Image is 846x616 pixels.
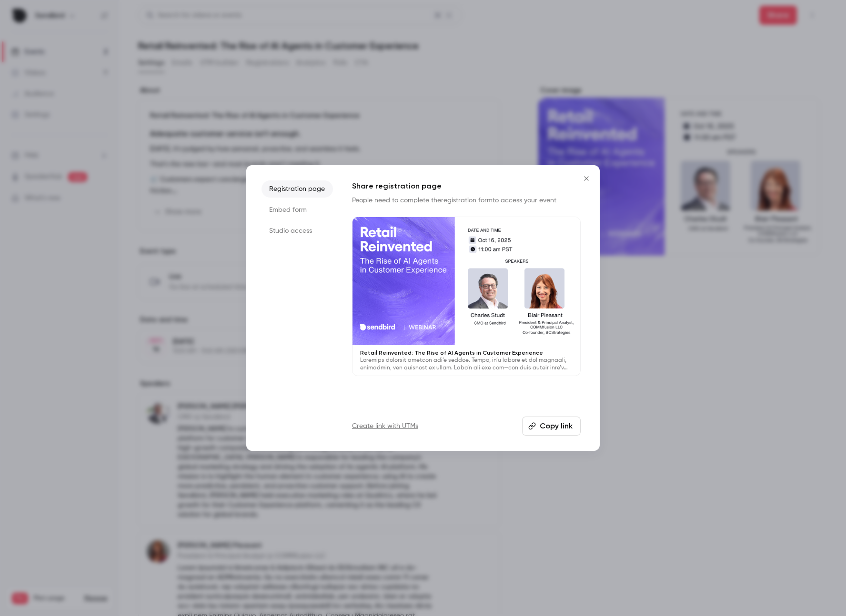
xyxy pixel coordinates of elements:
a: Create link with UTMs [352,421,418,431]
h1: Share registration page [352,180,581,192]
button: Close [577,169,596,188]
li: Registration page [262,180,333,198]
p: Retail Reinvented: The Rise of AI Agents in Customer Experience [360,349,573,357]
li: Studio access [262,222,333,239]
p: Loremips dolorsit ametcon adi’e seddoe. Tempo, in’u labore et dol magnaali, enimadmin, ven quisno... [360,357,573,372]
p: People need to complete the to access your event [352,196,581,205]
li: Embed form [262,201,333,219]
a: Retail Reinvented: The Rise of AI Agents in Customer ExperienceLoremips dolorsit ametcon adi’e se... [352,217,581,376]
button: Copy link [522,417,581,436]
a: registration form [441,197,493,204]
